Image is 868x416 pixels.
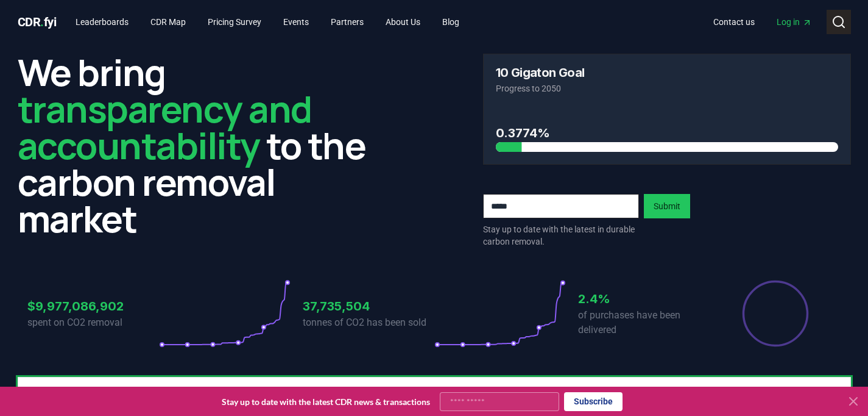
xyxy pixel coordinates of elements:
[303,315,434,330] p: tonnes of CO2 has been sold
[741,279,810,348] div: Percentage of sales delivered
[704,11,764,33] a: Contact us
[27,315,159,330] p: spent on CO2 removal
[432,11,469,33] a: Blog
[321,11,373,33] a: Partners
[578,290,710,308] h3: 2.4%
[767,11,822,33] a: Log in
[704,11,822,33] nav: Main
[141,11,196,33] a: CDR Map
[644,194,690,218] button: Submit
[198,11,271,33] a: Pricing Survey
[66,11,469,33] nav: Main
[18,15,57,29] span: CDR fyi
[27,297,159,315] h3: $9,977,086,902
[496,66,585,79] h3: 10 Gigaton Goal
[18,13,57,30] a: CDR.fyi
[496,124,838,142] h3: 0.3774%
[66,11,138,33] a: Leaderboards
[18,54,386,237] h2: We bring to the carbon removal market
[496,82,838,95] p: Progress to 2050
[376,11,430,33] a: About Us
[777,16,812,28] span: Log in
[18,84,312,170] span: transparency and accountability
[578,308,710,337] p: of purchases have been delivered
[483,223,639,248] p: Stay up to date with the latest in durable carbon removal.
[273,11,319,33] a: Events
[40,15,44,29] span: .
[303,297,434,315] h3: 37,735,504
